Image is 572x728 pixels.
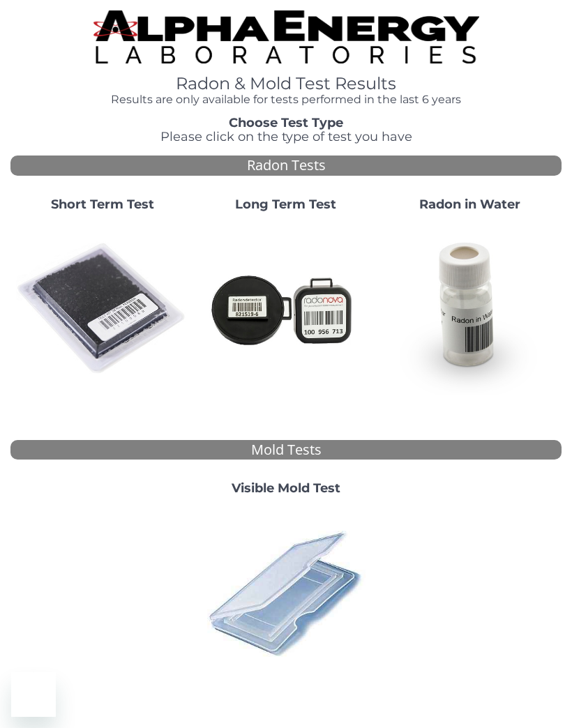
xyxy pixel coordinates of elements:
[419,197,520,212] strong: Radon in Water
[93,10,479,63] img: TightCrop.jpg
[200,222,372,395] img: Radtrak2vsRadtrak3.jpg
[229,115,343,130] strong: Choose Test Type
[51,197,154,212] strong: Short Term Test
[16,222,188,395] img: ShortTerm.jpg
[11,672,56,717] iframe: Button to launch messaging window
[200,507,372,679] img: PI42764010.jpg
[232,480,340,496] strong: Visible Mold Test
[160,129,412,144] span: Please click on the type of test you have
[93,75,479,93] h1: Radon & Mold Test Results
[10,440,562,460] div: Mold Tests
[10,156,562,176] div: Radon Tests
[235,197,336,212] strong: Long Term Test
[384,222,556,395] img: RadoninWater.jpg
[93,93,479,106] h4: Results are only available for tests performed in the last 6 years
